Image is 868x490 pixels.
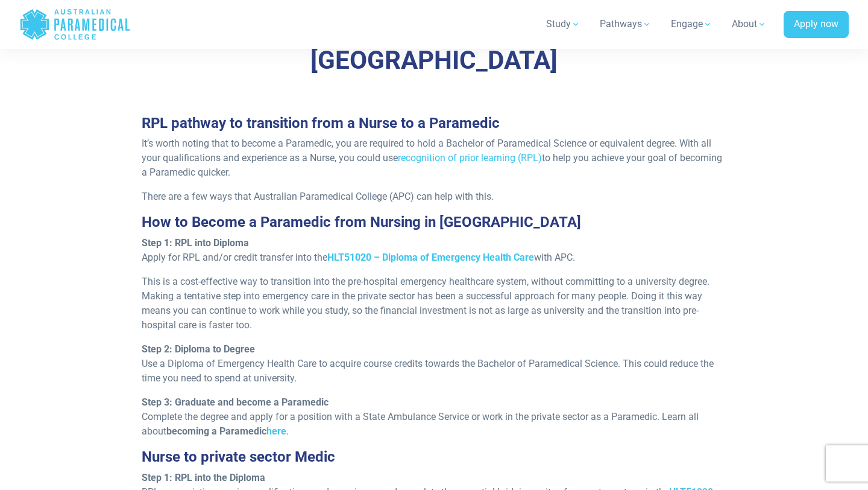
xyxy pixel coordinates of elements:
[539,7,588,41] a: Study
[725,7,774,41] a: About
[142,214,727,231] h3: How to Become a Paramedic from Nursing in [GEOGRAPHIC_DATA]
[784,11,849,39] a: Apply now
[327,252,534,263] a: HLT51020 – Diploma of Emergency Health Care
[142,472,265,483] strong: Step 1: RPL into the Diploma
[19,5,131,44] a: Australian Paramedical College
[142,342,727,386] p: Use a Diploma of Emergency Health Care to acquire course credits towards the Bachelor of Paramedi...
[142,189,727,204] p: There are a few ways that Australian Paramedical College (APC) can help with this.
[142,396,329,408] strong: Step 3: Graduate and become a Paramedic
[142,448,727,466] h3: Nurse to private sector Medic
[266,425,286,437] a: here
[593,7,659,41] a: Pathways
[142,343,255,355] strong: Step 2: Diploma to Degree
[142,237,249,249] strong: Step 1: RPL into Diploma
[166,425,286,437] strong: becoming a Paramedic
[142,395,727,439] p: Complete the degree and apply for a position with a State Ambulance Service or work in the privat...
[142,115,727,132] h3: RPL pathway to transition from a Nurse to a Paramedic
[142,236,727,265] p: Apply for RPL and/or credit transfer into the with APC.
[142,136,727,180] p: It’s worth noting that to become a Paramedic, you are required to hold a Bachelor of Paramedical ...
[664,7,720,41] a: Engage
[142,275,727,332] p: This is a cost-effective way to transition into the pre-hospital emergency healthcare system, wit...
[398,152,542,164] a: recognition of prior learning (RPL)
